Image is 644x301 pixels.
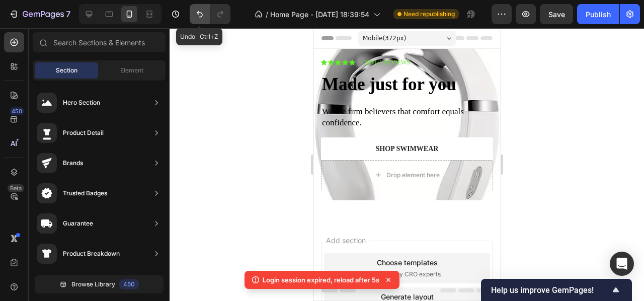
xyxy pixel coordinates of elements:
div: Hero Section [63,98,100,108]
span: Save [548,10,565,19]
div: 450 [10,107,24,115]
input: Search Sections & Elements [33,32,166,52]
span: Home Page - [DATE] 18:39:54 [270,9,369,20]
div: Brands [63,158,83,168]
iframe: Design area [313,28,501,301]
button: Save [540,4,573,24]
div: Open Intercom Messenger [610,252,634,276]
p: Login session expired, reload after 5s [263,275,379,285]
span: / [266,9,268,20]
p: 7 [66,8,70,20]
div: Trusted Badges [63,188,107,198]
span: Help us improve GemPages! [491,285,610,295]
button: Publish [577,4,619,24]
button: 7 [4,4,75,24]
span: Need republishing [404,10,455,19]
button: Show survey - Help us improve GemPages! [491,284,622,296]
span: Element [120,66,143,75]
div: Beta [8,184,24,192]
div: 450 [119,279,139,289]
div: Publish [586,9,611,20]
div: Undo/Redo [190,4,230,24]
div: Product Detail [63,128,104,138]
button: Browse Library450 [35,275,164,293]
div: Product Breakdown [63,249,120,259]
div: Guarantee [63,218,93,229]
span: Browse Library [71,280,115,289]
span: Section [56,66,77,75]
